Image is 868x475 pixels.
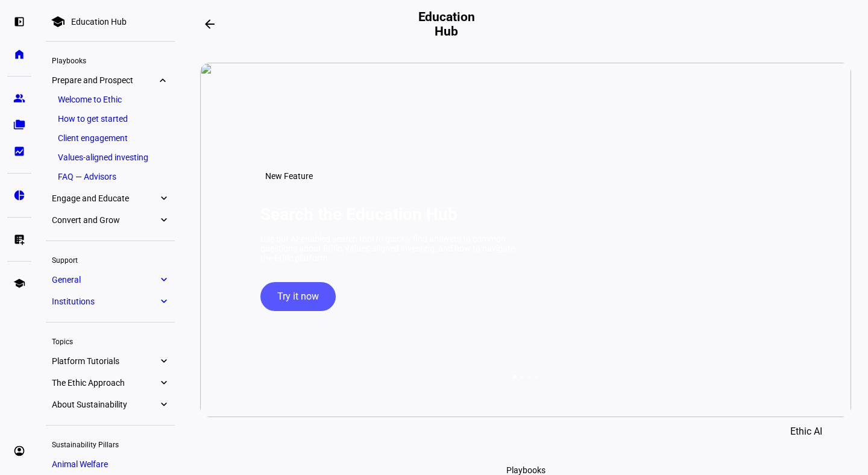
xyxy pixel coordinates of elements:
[158,192,169,204] eth-mat-symbol: expand_more
[158,398,169,411] eth-mat-symbol: expand_more
[13,233,25,245] eth-mat-symbol: list_alt_add
[52,356,158,366] span: Platform Tutorials
[51,14,65,29] mat-icon: school
[13,189,25,201] eth-mat-symbol: pie_chart
[13,92,25,104] eth-mat-symbol: group
[265,171,313,181] span: New Feature
[46,293,175,310] a: Institutionsexpand_more
[203,17,217,31] mat-icon: arrow_backwards
[46,251,175,268] div: Support
[13,145,25,157] eth-mat-symbol: bid_landscape
[506,465,546,475] div: Playbooks
[13,16,25,28] eth-mat-symbol: left_panel_open
[7,183,31,207] a: pie_chart
[158,355,169,367] eth-mat-symbol: expand_more
[158,214,169,226] eth-mat-symbol: expand_more
[46,271,175,288] a: Generalexpand_more
[46,332,175,349] div: Topics
[260,234,520,263] div: Use our AI-enabled search tool to quickly find answers to common questions about Ethic, values-al...
[52,378,158,388] span: The Ethic Approach
[52,400,158,409] span: About Sustainability
[52,459,108,469] span: Animal Welfare
[13,445,25,457] eth-mat-symbol: account_circle
[7,42,31,66] a: home
[52,275,158,285] span: General
[260,282,336,311] button: Try it now
[158,74,169,86] eth-mat-symbol: expand_more
[158,295,169,307] eth-mat-symbol: expand_more
[52,215,158,225] span: Convert and Grow
[52,91,169,108] a: Welcome to Ethic
[52,149,169,166] a: Values-aligned investing
[46,456,175,473] a: Animal Welfare
[158,377,169,389] eth-mat-symbol: expand_more
[277,282,319,311] span: Try it now
[52,168,169,185] a: FAQ — Advisors
[260,204,458,224] h1: Search the Education Hub
[13,277,25,289] eth-mat-symbol: school
[52,75,158,85] span: Prepare and Prospect
[417,10,477,39] h2: Education Hub
[13,48,25,60] eth-mat-symbol: home
[7,86,31,110] a: group
[52,193,158,203] span: Engage and Educate
[13,119,25,131] eth-mat-symbol: folder_copy
[46,435,175,452] div: Sustainability Pillars
[46,51,175,68] div: Playbooks
[773,417,839,446] button: Ethic AI
[7,113,31,137] a: folder_copy
[71,17,127,27] div: Education Hub
[52,297,158,306] span: Institutions
[52,130,169,146] a: Client engagement
[790,417,822,446] span: Ethic AI
[158,274,169,286] eth-mat-symbol: expand_more
[7,139,31,163] a: bid_landscape
[52,110,169,127] a: How to get started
